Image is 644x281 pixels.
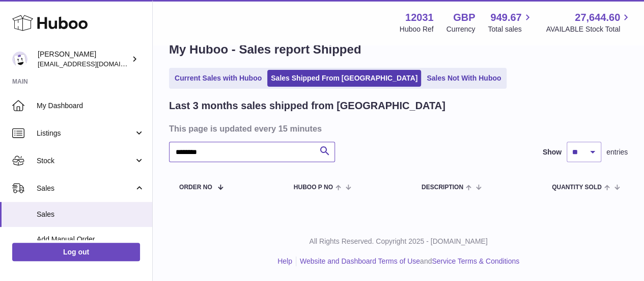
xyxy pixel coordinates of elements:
[277,257,292,265] a: Help
[488,11,533,34] a: 949.67 Total sales
[296,257,519,266] li: and
[38,60,150,68] span: [EMAIL_ADDRESS][DOMAIN_NAME]
[400,24,434,34] div: Huboo Ref
[405,11,434,24] strong: 12031
[37,210,145,219] span: Sales
[161,237,636,246] p: All Rights Reserved. Copyright 2025 - [DOMAIN_NAME]
[179,184,212,191] span: Order No
[12,52,27,67] img: internalAdmin-12031@internal.huboo.com
[37,235,145,244] span: Add Manual Order
[169,123,625,134] h3: This page is updated every 15 minutes
[488,24,533,34] span: Total sales
[546,24,632,34] span: AVAILABLE Stock Total
[294,184,333,191] span: Huboo P no
[490,11,521,24] span: 949.67
[267,70,421,87] a: Sales Shipped From [GEOGRAPHIC_DATA]
[12,243,140,261] a: Log out
[446,24,475,34] div: Currency
[575,11,620,24] span: 27,644.60
[422,184,463,191] span: Description
[423,70,505,87] a: Sales Not With Huboo
[606,147,628,157] span: entries
[552,184,602,191] span: Quantity Sold
[37,129,134,138] span: Listings
[169,41,628,58] h1: My Huboo - Sales report Shipped
[169,99,445,113] h2: Last 3 months sales shipped from [GEOGRAPHIC_DATA]
[38,49,129,69] div: [PERSON_NAME]
[171,70,265,87] a: Current Sales with Huboo
[37,101,145,111] span: My Dashboard
[543,147,562,157] label: Show
[37,156,134,166] span: Stock
[546,11,632,34] a: 27,644.60 AVAILABLE Stock Total
[300,257,420,265] a: Website and Dashboard Terms of Use
[432,257,519,265] a: Service Terms & Conditions
[37,184,134,193] span: Sales
[453,11,475,24] strong: GBP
